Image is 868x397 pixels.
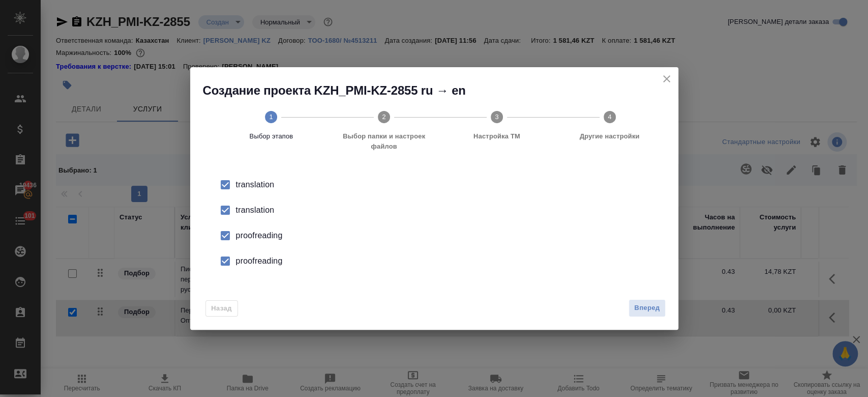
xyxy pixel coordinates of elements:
span: Другие настройки [557,131,662,141]
button: Вперед [628,299,665,317]
div: proofreading [236,255,654,267]
text: 4 [608,113,611,121]
span: Настройка ТМ [444,131,549,141]
button: close [659,71,674,87]
div: translation [236,179,654,191]
span: Выбор этапов [219,131,324,141]
div: translation [236,204,654,216]
div: proofreading [236,230,654,242]
text: 1 [270,113,273,121]
span: Выбор папки и настроек файлов [332,131,436,152]
span: Вперед [634,302,660,314]
text: 3 [495,113,498,121]
h2: Создание проекта KZH_PMI-KZ-2855 ru → en [203,82,678,99]
text: 2 [382,113,385,121]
